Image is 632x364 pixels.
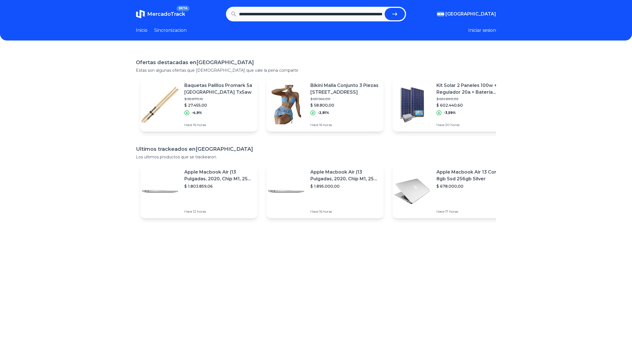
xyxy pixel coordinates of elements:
[445,11,496,17] span: [GEOGRAPHIC_DATA]
[184,102,253,108] p: $ 27.455,00
[310,123,379,127] p: Hace 16 horas
[310,209,379,214] p: Hace 16 horas
[266,78,384,132] a: Featured imageBikini Malla Conjunto 3 Piezas [STREET_ADDRESS]$ 60.564,00$ 58.800,00-2,91%Hace 16 ...
[140,85,180,124] img: Featured image
[468,27,496,34] button: Iniciar sesion
[436,169,505,182] p: Apple Macbook Air 13 Core I5 8gb Ssd 256gb Silver
[310,97,379,101] p: $ 60.564,00
[184,183,253,189] p: $ 1.803.859,06
[184,209,253,214] p: Hace 12 horas
[266,164,384,218] a: Featured imageApple Macbook Air (13 Pulgadas, 2020, Chip M1, 256 Gb De Ssd, 8 Gb De Ram) - Plata$...
[136,154,496,160] p: Los ultimos productos que se trackearon.
[140,172,180,211] img: Featured image
[436,183,505,189] p: $ 678.000,00
[136,10,185,19] a: MercadoTrackBETA
[436,209,505,214] p: Hace 17 horas
[147,11,185,17] span: MercadoTrack
[393,78,510,132] a: Featured imageKit Solar 2 Paneles 100w + Regulador 20a + Batería 12x100 Ah$ 624.890,02$ 602.440,6...
[444,111,456,115] p: -3,59%
[154,27,187,34] a: Sincronizacion
[310,102,379,108] p: $ 58.800,00
[184,97,253,101] p: $ 28.870,16
[136,68,496,73] p: Estas son algunas ofertas que [DEMOGRAPHIC_DATA] que vale la pena compartir.
[436,82,505,96] p: Kit Solar 2 Paneles 100w + Regulador 20a + Batería 12x100 Ah
[310,183,379,189] p: $ 1.895.000,00
[436,102,505,108] p: $ 602.440,60
[436,97,505,101] p: $ 624.890,02
[310,169,379,182] p: Apple Macbook Air (13 Pulgadas, 2020, Chip M1, 256 Gb De Ssd, 8 Gb De Ram) - Plata
[393,85,432,124] img: Featured image
[393,164,510,218] a: Featured imageApple Macbook Air 13 Core I5 8gb Ssd 256gb Silver$ 678.000,00Hace 17 horas
[176,6,190,11] span: BETA
[318,111,329,115] p: -2,91%
[266,85,306,124] img: Featured image
[310,82,379,96] p: Bikini Malla Conjunto 3 Piezas [STREET_ADDRESS]
[393,172,432,211] img: Featured image
[184,123,253,127] p: Hace 16 horas
[184,82,253,96] p: Baquetas Palillos Promark 5a [GEOGRAPHIC_DATA] Tx5aw
[136,59,496,66] h1: Ofertas destacadas en [GEOGRAPHIC_DATA]
[140,78,257,132] a: Featured imageBaquetas Palillos Promark 5a [GEOGRAPHIC_DATA] Tx5aw$ 28.870,16$ 27.455,00-4,9%Hace...
[136,10,145,19] img: MercadoTrack
[437,11,496,17] button: [GEOGRAPHIC_DATA]
[136,27,147,34] a: Inicio
[436,123,505,127] p: Hace 20 horas
[140,164,257,218] a: Featured imageApple Macbook Air (13 Pulgadas, 2020, Chip M1, 256 Gb De Ssd, 8 Gb De Ram) - Plata$...
[266,172,306,211] img: Featured image
[192,111,202,115] p: -4,9%
[136,145,496,153] h1: Ultimos trackeados en [GEOGRAPHIC_DATA]
[184,169,253,182] p: Apple Macbook Air (13 Pulgadas, 2020, Chip M1, 256 Gb De Ssd, 8 Gb De Ram) - Plata
[437,12,444,16] img: Argentina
